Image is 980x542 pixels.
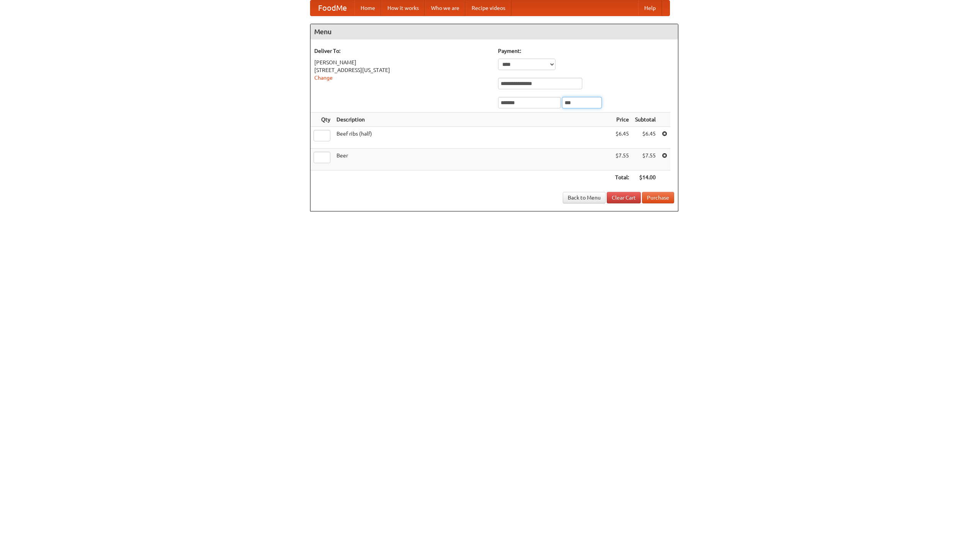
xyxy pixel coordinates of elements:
[612,127,632,149] td: $6.45
[333,127,612,149] td: Beef ribs (half)
[354,0,381,16] a: Home
[314,47,490,55] h5: Deliver To:
[314,66,490,74] div: [STREET_ADDRESS][US_STATE]
[310,24,678,39] h4: Menu
[314,75,333,81] a: Change
[642,192,674,203] button: Purchase
[607,192,641,203] a: Clear Cart
[310,0,354,16] a: FoodMe
[563,192,606,203] a: Back to Menu
[333,113,612,127] th: Description
[310,113,333,127] th: Qty
[638,0,662,16] a: Help
[632,149,659,170] td: $7.55
[612,170,632,185] th: Total:
[381,0,425,16] a: How it works
[314,59,490,66] div: [PERSON_NAME]
[425,0,465,16] a: Who we are
[612,113,632,127] th: Price
[465,0,511,16] a: Recipe videos
[632,170,659,185] th: $14.00
[632,113,659,127] th: Subtotal
[632,127,659,149] td: $6.45
[333,149,612,170] td: Beer
[498,47,674,55] h5: Payment:
[612,149,632,170] td: $7.55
